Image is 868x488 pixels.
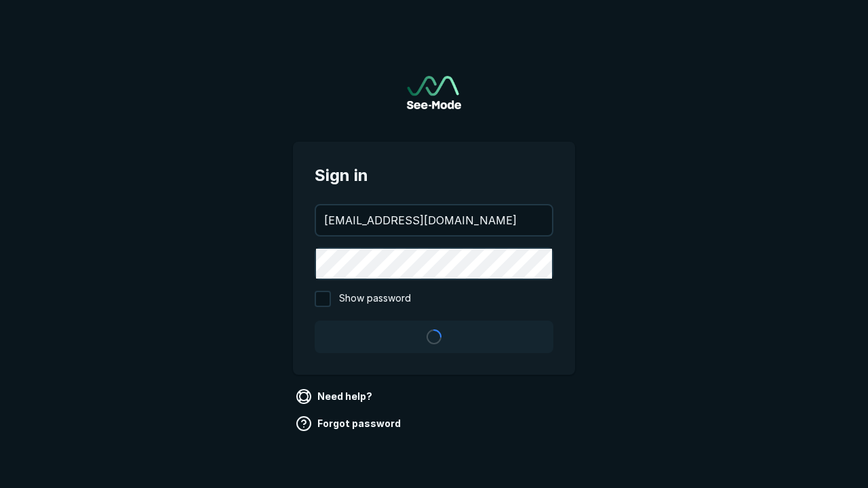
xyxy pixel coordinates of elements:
span: Sign in [315,163,553,188]
a: Go to sign in [407,76,461,109]
span: Show password [339,291,411,307]
a: Forgot password [293,413,406,434]
input: your@email.com [316,205,552,235]
img: See-Mode Logo [407,76,461,109]
a: Need help? [293,386,378,407]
